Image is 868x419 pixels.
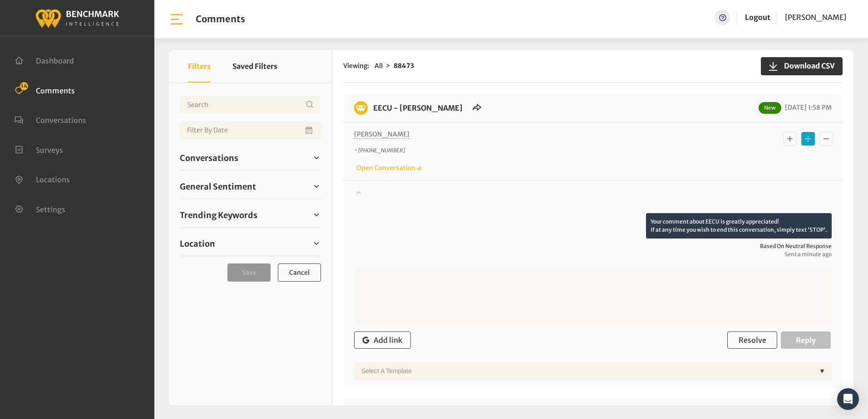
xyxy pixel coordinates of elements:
[232,50,277,83] button: Saved Filters
[727,331,777,349] button: Resolve
[761,57,843,75] button: Download CSV
[343,61,369,71] span: Viewing:
[180,238,215,250] span: Location
[15,85,75,94] a: Comments 14
[304,121,316,139] button: Open Calendar
[354,130,409,139] span: [PERSON_NAME]
[180,151,321,165] a: Conversations
[169,11,185,27] img: bar
[36,56,74,65] span: Dashboard
[745,13,770,22] a: Logout
[35,7,119,29] img: benchmark
[278,263,321,282] button: Cancel
[375,62,383,70] span: All
[180,152,238,164] span: Conversations
[36,145,63,154] span: Surveys
[646,213,832,239] p: Your comment about EECU is greatly appreciated! If at any time you wish to end this conversation,...
[368,405,465,419] h6: EECU - Valentine Branch
[394,62,414,70] strong: 88473
[745,10,770,25] a: Logout
[837,388,859,410] div: Open Intercom Messenger
[354,164,422,172] a: Open Conversation
[354,242,832,250] span: Based on neutral response
[36,116,86,125] span: Conversations
[357,362,815,380] div: Select a Template
[180,208,321,222] a: Trending Keywords
[373,103,463,112] a: EECU - [PERSON_NAME]
[759,102,781,114] span: New
[15,55,74,64] a: Dashboard
[180,180,321,193] a: General Sentiment
[20,82,28,90] span: 14
[15,115,86,124] a: Conversations
[15,145,63,154] a: Surveys
[36,86,75,95] span: Comments
[188,50,211,83] button: Filters
[180,237,321,250] a: Location
[354,331,411,349] button: Add link
[368,101,468,115] h6: EECU - Selma Branch
[36,205,65,214] span: Settings
[785,13,846,22] span: [PERSON_NAME]
[15,204,65,213] a: Settings
[354,250,832,258] span: Sent a minute ago
[180,121,321,139] input: Date range input field
[180,209,257,221] span: Trending Keywords
[15,174,70,183] a: Locations
[354,101,368,115] img: benchmark
[783,103,832,112] span: [DATE] 1:58 PM
[779,60,835,71] span: Download CSV
[354,147,405,154] i: ~ [PHONE_NUMBER]
[180,96,321,114] input: Username
[180,180,256,193] span: General Sentiment
[196,14,245,24] h1: Comments
[36,175,70,184] span: Locations
[785,10,846,25] a: [PERSON_NAME]
[815,362,829,380] div: ▼
[781,130,835,148] div: Basic example
[739,336,766,345] span: Resolve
